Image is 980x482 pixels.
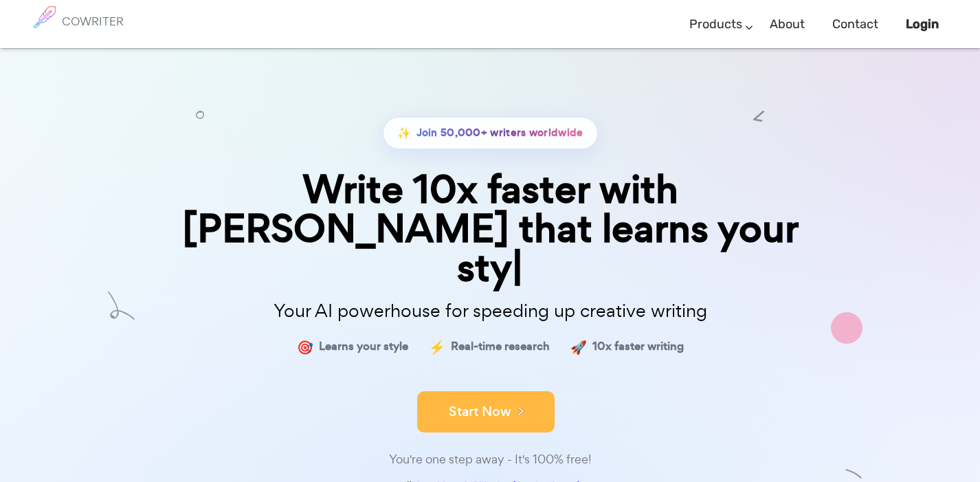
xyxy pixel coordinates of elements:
[146,450,834,470] div: You're one step away - It's 100% free!
[770,4,805,45] a: About
[62,15,124,28] h6: COWRITER
[451,337,550,357] span: Real-time research
[146,296,834,326] p: Your AI powerhouse for speeding up creative writing
[319,337,408,357] span: Learns your style
[429,337,445,357] span: ⚡
[397,123,411,143] span: ✨
[416,123,583,143] span: Join 50,000+ writers worldwide
[570,337,587,357] span: 🚀
[417,391,555,432] button: Start Now
[108,296,135,325] img: shape
[906,4,939,45] a: Login
[832,4,878,45] a: Contact
[297,337,313,357] span: 🎯
[906,17,939,32] b: Login
[831,312,862,344] img: shape
[146,170,834,288] div: Write 10x faster with [PERSON_NAME] that learns your sty
[592,337,684,357] span: 10x faster writing
[689,4,742,45] a: Products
